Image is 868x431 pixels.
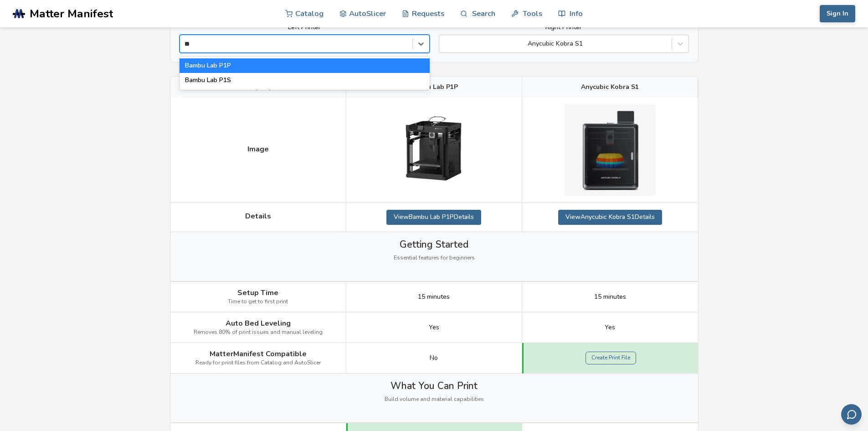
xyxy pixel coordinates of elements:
span: Property [245,83,272,91]
input: Bambu Lab P1PBambu Lab P1S [185,40,194,47]
span: Ready for print files from Catalog and AutoSlicer [195,360,321,366]
span: 15 minutes [594,293,626,301]
span: 15 minutes [418,293,450,301]
span: Time to get to first print [228,299,288,305]
input: Anycubic Kobra S1 [444,40,446,47]
span: Essential features for beginners [394,255,475,261]
span: Build volume and material capabilities [385,396,484,403]
span: Image [247,145,269,153]
span: Yes [429,324,439,331]
button: Sign In [820,5,855,22]
label: Right Printer [439,24,689,31]
span: Auto Bed Leveling [226,319,291,327]
span: Bambu Lab P1P [410,83,458,91]
span: MatterManifest Compatible [210,350,307,358]
span: Anycubic Kobra S1 [581,83,639,91]
span: Getting Started [400,239,468,250]
img: Anycubic Kobra S1 [565,104,656,196]
img: Bambu Lab P1P [388,104,479,196]
span: Yes [605,324,615,331]
span: Removes 80% of print issues and manual leveling [194,329,323,336]
span: What You Can Print [390,380,478,391]
a: Create Print File [586,352,636,364]
span: Setup Time [237,289,278,297]
a: ViewAnycubic Kobra S1Details [558,210,662,224]
span: Matter Manifest [30,7,113,20]
label: Left Printer [180,24,430,31]
a: ViewBambu Lab P1PDetails [386,210,481,224]
div: Bambu Lab P1S [180,73,430,88]
span: No [430,354,438,362]
span: Details [245,212,271,220]
div: Bambu Lab P1P [180,58,430,73]
button: Send feedback via email [841,404,862,425]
